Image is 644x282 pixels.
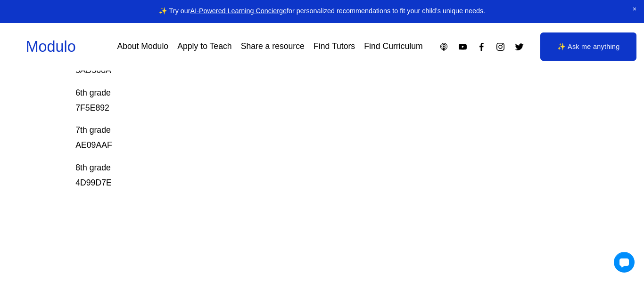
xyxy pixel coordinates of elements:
[477,42,487,52] a: Facebook
[190,7,287,15] a: AI-Powered Learning Concierge
[364,39,422,55] a: Find Curriculum
[439,42,449,52] a: Apple Podcasts
[75,161,519,191] p: 8th grade 4D99D7E
[540,32,636,61] a: ✨ Ask me anything
[241,39,305,55] a: Share a resource
[75,86,519,116] p: 6th grade 7F5E892
[495,42,505,52] a: Instagram
[514,42,524,52] a: Twitter
[177,39,231,55] a: Apply to Teach
[458,42,468,52] a: YouTube
[117,39,168,55] a: About Modulo
[75,123,519,153] p: 7th grade AE09AAF
[26,38,76,55] a: Modulo
[314,39,355,55] a: Find Tutors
